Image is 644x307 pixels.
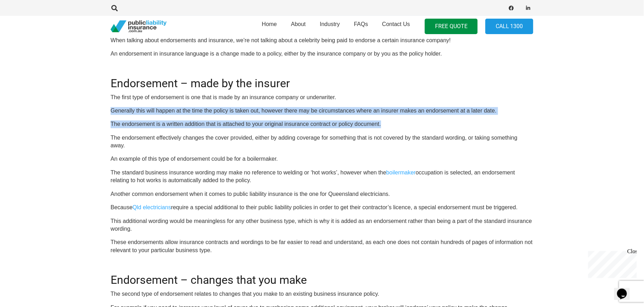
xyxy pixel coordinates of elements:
iframe: chat widget [614,279,637,300]
h2: Endorsement – changes that you make [111,265,533,287]
a: About [284,14,313,39]
a: boilermaker [386,170,416,176]
p: An endorsement in insurance language is a change made to a policy, either by the insurance compan... [111,50,533,58]
a: pli_logotransparent [111,20,167,33]
p: The endorsement is a written addition that is attached to your original insurance contract or pol... [111,121,533,128]
p: These endorsements allow insurance contracts and wordings to be far easier to read and understand... [111,239,533,255]
p: When talking about endorsements and insurance, we’re not talking about a celebrity being paid to ... [111,37,533,44]
a: FAQs [347,14,375,39]
p: The second type of endorsement relates to changes that you make to an existing business insurance... [111,290,533,298]
p: This additional wording would be meaningless for any other business type, which is why it is adde... [111,218,533,234]
h2: Endorsement – made by the insurer [111,68,533,90]
p: The endorsement effectively changes the cover provided, either by adding coverage for something t... [111,134,533,150]
span: Industry [320,21,340,27]
p: Because require a special additional to their public liability policies in order to get their con... [111,204,533,212]
span: About [291,21,306,27]
span: Contact Us [382,21,410,27]
a: Qld electricians [132,205,171,211]
p: The standard business insurance wording may make no reference to welding or ‘hot works’, however ... [111,169,533,185]
a: Industry [313,14,347,39]
a: FREE QUOTE [425,19,478,34]
p: The first type of endorsement is one that is made by an insurance company or underwriter. [111,94,533,101]
p: An example of this type of endorsement could be for a boilermaker. [111,155,533,163]
iframe: chat widget [586,248,637,278]
a: Facebook [507,3,516,13]
a: LinkedIn [524,3,533,13]
p: Generally this will happen at the time the policy is taken out, however there may be circumstance... [111,107,533,115]
a: Call 1300 [485,19,533,34]
span: Home [262,21,277,27]
a: Search [107,5,122,11]
p: Another common endorsement when it comes to public liability insurance is the one for Queensland ... [111,191,533,198]
span: FAQs [354,21,368,27]
a: Home [255,14,284,39]
a: Contact Us [375,14,417,39]
div: Chat live with an agent now!Close [3,3,49,51]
